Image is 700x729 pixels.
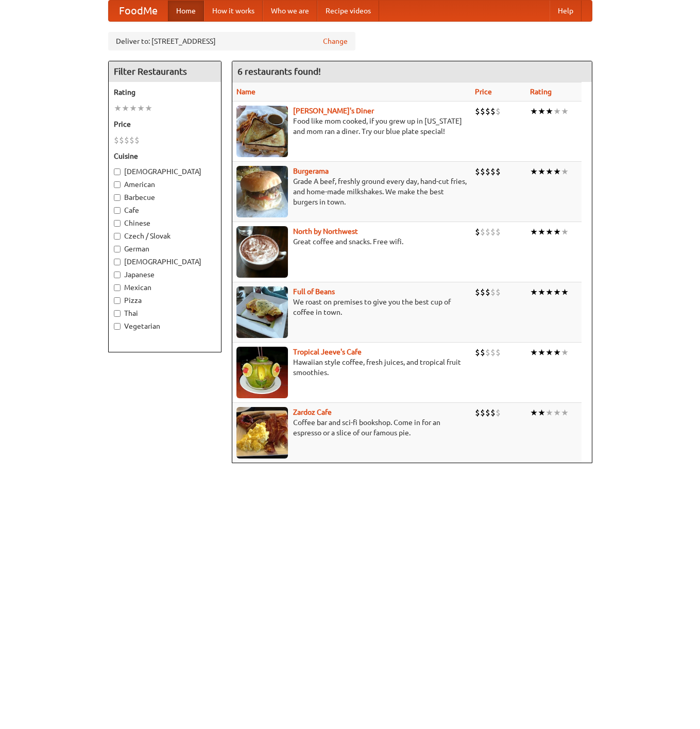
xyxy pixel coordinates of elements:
[114,323,121,330] input: Vegetarian
[263,1,317,21] a: Who we are
[237,66,321,76] ng-pluralize: 6 restaurants found!
[134,134,140,146] li: $
[114,310,121,317] input: Thai
[545,347,553,358] li: ★
[480,407,485,418] li: $
[114,308,216,318] label: Thai
[114,205,216,215] label: Cafe
[124,134,129,146] li: $
[114,272,121,278] input: Japanese
[480,286,485,298] li: $
[496,347,501,358] li: $
[475,407,480,418] li: $
[236,106,288,157] img: sallys.jpg
[530,286,538,298] li: ★
[545,106,553,117] li: ★
[480,226,485,238] li: $
[323,36,348,46] a: Change
[490,407,496,418] li: $
[114,207,121,214] input: Cafe
[114,181,121,188] input: American
[293,408,332,416] a: Zardoz Cafe
[496,407,501,418] li: $
[293,348,362,356] b: Tropical Jeeve's Cafe
[236,407,288,459] img: zardoz.jpg
[293,227,358,235] b: North by Northwest
[496,226,501,238] li: $
[538,226,545,238] li: ★
[114,179,216,190] label: American
[490,286,496,298] li: $
[114,194,121,201] input: Barbecue
[236,176,467,207] p: Grade A beef, freshly ground every day, hand-cut fries, and home-made milkshakes. We make the bes...
[538,106,545,117] li: ★
[236,226,288,278] img: north.jpg
[538,407,545,418] li: ★
[236,116,467,137] p: Food like mom cooked, if you grew up in [US_STATE] and mom ran a diner. Try our blue plate special!
[114,87,216,97] h5: Rating
[114,284,121,291] input: Mexican
[561,226,569,238] li: ★
[122,103,129,114] li: ★
[530,106,538,117] li: ★
[236,297,467,317] p: We roast on premises to give you the best cup of coffee in town.
[109,61,221,82] h4: Filter Restaurants
[475,106,480,117] li: $
[236,357,467,378] p: Hawaiian style coffee, fresh juices, and tropical fruit smoothies.
[114,192,216,202] label: Barbecue
[145,103,152,114] li: ★
[561,106,569,117] li: ★
[293,287,335,296] a: Full of Beans
[114,259,121,265] input: [DEMOGRAPHIC_DATA]
[114,269,216,280] label: Japanese
[561,407,569,418] li: ★
[530,407,538,418] li: ★
[129,103,137,114] li: ★
[485,407,490,418] li: $
[114,218,216,228] label: Chinese
[545,407,553,418] li: ★
[550,1,582,21] a: Help
[114,151,216,161] h5: Cuisine
[114,257,216,267] label: [DEMOGRAPHIC_DATA]
[137,103,145,114] li: ★
[236,417,467,438] p: Coffee bar and sci-fi bookshop. Come in for an espresso or a slice of our famous pie.
[204,1,263,21] a: How it works
[114,295,216,306] label: Pizza
[475,166,480,177] li: $
[236,286,288,338] img: beans.jpg
[293,167,329,175] a: Burgerama
[545,226,553,238] li: ★
[168,1,204,21] a: Home
[236,347,288,398] img: jeeves.jpg
[553,286,561,298] li: ★
[561,166,569,177] li: ★
[114,321,216,331] label: Vegetarian
[538,347,545,358] li: ★
[561,347,569,358] li: ★
[485,347,490,358] li: $
[490,166,496,177] li: $
[236,88,255,96] a: Name
[490,347,496,358] li: $
[545,286,553,298] li: ★
[538,286,545,298] li: ★
[114,220,121,227] input: Chinese
[114,282,216,293] label: Mexican
[496,106,501,117] li: $
[553,347,561,358] li: ★
[114,231,216,241] label: Czech / Slovak
[490,226,496,238] li: $
[480,347,485,358] li: $
[475,226,480,238] li: $
[293,107,374,115] b: [PERSON_NAME]'s Diner
[480,106,485,117] li: $
[236,236,467,247] p: Great coffee and snacks. Free wifi.
[496,166,501,177] li: $
[553,106,561,117] li: ★
[530,347,538,358] li: ★
[109,1,168,21] a: FoodMe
